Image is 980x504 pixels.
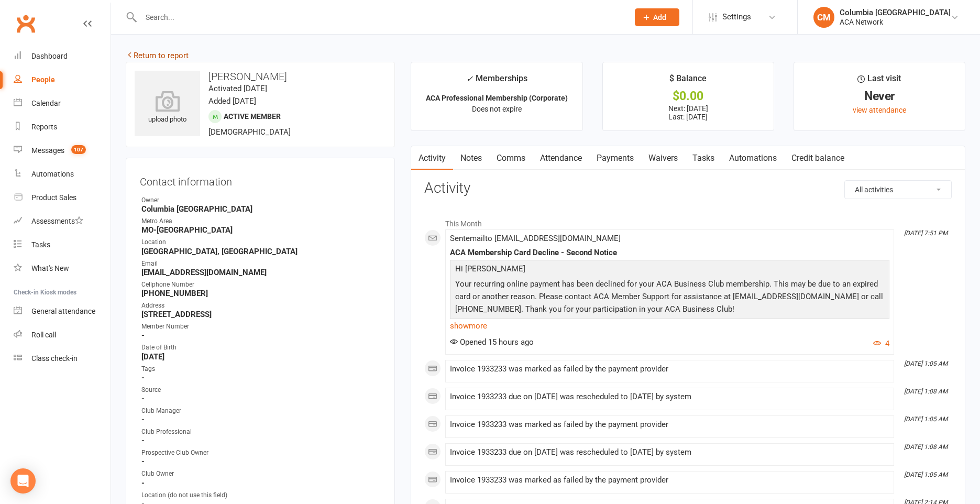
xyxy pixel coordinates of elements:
[141,204,381,214] strong: Columbia [GEOGRAPHIC_DATA]
[14,233,111,257] a: Tasks
[141,406,381,416] div: Club Manager
[669,72,707,91] div: $ Balance
[31,170,74,178] div: Automations
[31,52,68,60] div: Dashboard
[853,106,906,114] a: view attendance
[489,146,533,170] a: Comms
[14,186,111,210] a: Product Sales
[904,388,948,395] i: [DATE] 1:08 AM
[450,248,889,257] div: ACA Membership Card Decline - Second Notice
[141,343,381,353] div: Date of Birth
[904,229,948,237] i: [DATE] 7:51 PM
[141,415,381,424] strong: -
[141,394,381,403] strong: -
[14,323,111,347] a: Roll call
[138,10,621,25] input: Search...
[141,427,381,437] div: Club Professional
[224,112,281,120] span: Active member
[14,162,111,186] a: Automations
[450,420,889,429] div: Invoice 1933233 was marked as failed by the payment provider
[803,91,955,102] div: Never
[450,337,534,347] span: Opened 15 hours ago
[141,364,381,374] div: Tags
[31,354,78,363] div: Class check-in
[208,84,267,93] time: Activated [DATE]
[141,237,381,247] div: Location
[208,127,291,137] span: [DEMOGRAPHIC_DATA]
[453,318,887,333] p: Sincerely,
[141,268,381,277] strong: [EMAIL_ADDRESS][DOMAIN_NAME]
[13,10,39,37] a: Clubworx
[135,71,386,82] h3: [PERSON_NAME]
[840,17,951,27] div: ACA Network
[722,146,784,170] a: Automations
[612,104,764,121] p: Next: [DATE] Last: [DATE]
[635,8,679,26] button: Add
[14,347,111,370] a: Class kiosk mode
[14,115,111,139] a: Reports
[450,319,889,333] a: show more
[31,217,83,225] div: Assessments
[450,365,889,374] div: Invoice 1933233 was marked as failed by the payment provider
[641,146,685,170] a: Waivers
[141,216,381,226] div: Metro Area
[450,448,889,457] div: Invoice 1933233 due on [DATE] was rescheduled to [DATE] by system
[14,257,111,280] a: What's New
[208,96,256,106] time: Added [DATE]
[141,457,381,466] strong: -
[141,289,381,298] strong: [PHONE_NUMBER]
[857,72,901,91] div: Last visit
[141,301,381,311] div: Address
[135,91,200,125] div: upload photo
[141,352,381,361] strong: [DATE]
[904,360,948,367] i: [DATE] 1:05 AM
[71,145,86,154] span: 107
[141,322,381,332] div: Member Number
[31,264,69,272] div: What's New
[141,490,381,500] div: Location (do not use this field)
[450,476,889,485] div: Invoice 1933233 was marked as failed by the payment provider
[426,94,568,102] strong: ACA Professional Membership (Corporate)
[31,193,76,202] div: Product Sales
[141,373,381,382] strong: -
[141,331,381,340] strong: -
[904,443,948,451] i: [DATE] 1:08 AM
[141,225,381,235] strong: MO-[GEOGRAPHIC_DATA]
[450,392,889,401] div: Invoice 1933233 due on [DATE] was rescheduled to [DATE] by system
[466,74,473,84] i: ✓
[424,180,952,196] h3: Activity
[873,337,889,350] button: 4
[31,75,55,84] div: People
[685,146,722,170] a: Tasks
[453,146,489,170] a: Notes
[31,307,95,315] div: General attendance
[722,5,751,29] span: Settings
[813,7,834,28] div: CM
[14,45,111,68] a: Dashboard
[453,262,887,278] p: Hi [PERSON_NAME]
[141,469,381,479] div: Club Owner
[141,259,381,269] div: Email
[14,210,111,233] a: Assessments
[653,13,666,21] span: Add
[14,92,111,115] a: Calendar
[141,247,381,256] strong: [GEOGRAPHIC_DATA], [GEOGRAPHIC_DATA]
[140,172,381,188] h3: Contact information
[31,123,57,131] div: Reports
[141,448,381,458] div: Prospective Club Owner
[31,99,61,107] div: Calendar
[14,139,111,162] a: Messages 107
[126,51,189,60] a: Return to report
[533,146,589,170] a: Attendance
[424,213,952,229] li: This Month
[453,278,887,318] p: Your recurring online payment has been declined for your ACA Business Club membership. This may b...
[612,91,764,102] div: $0.00
[472,105,522,113] span: Does not expire
[904,415,948,423] i: [DATE] 1:05 AM
[904,471,948,478] i: [DATE] 1:05 AM
[14,68,111,92] a: People
[141,280,381,290] div: Cellphone Number
[141,310,381,319] strong: [STREET_ADDRESS]
[14,300,111,323] a: General attendance kiosk mode
[411,146,453,170] a: Activity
